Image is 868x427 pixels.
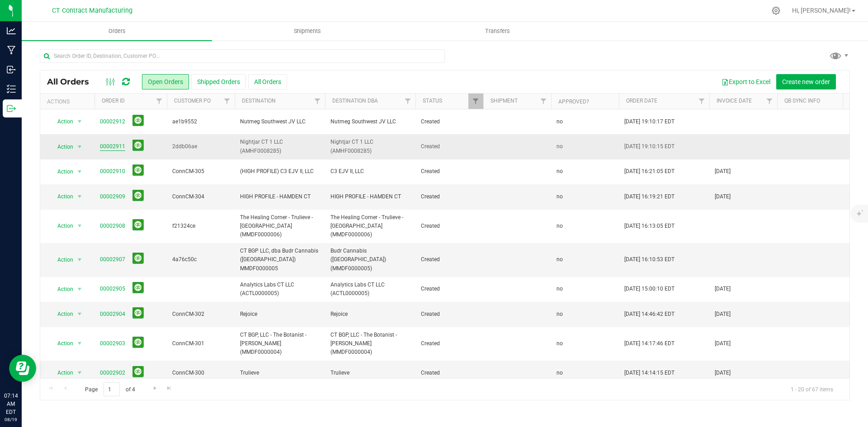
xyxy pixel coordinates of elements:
span: Shipments [282,27,333,35]
span: Created [421,192,478,201]
span: no [557,142,563,151]
span: Created [421,339,478,348]
span: [DATE] 14:17:46 EDT [624,339,675,348]
span: Budr Cannabis ([GEOGRAPHIC_DATA]) (MMDF0000005) [330,247,410,273]
span: Action [49,253,74,266]
span: The Healing Corner - Trulieve - [GEOGRAPHIC_DATA] (MMDF0000006) [330,213,410,239]
a: Go to the next page [148,382,161,394]
span: Created [421,285,478,293]
inline-svg: Manufacturing [7,46,16,55]
span: Created [421,222,478,230]
span: no [557,167,563,176]
inline-svg: Outbound [7,104,16,113]
span: Action [49,220,74,232]
span: Action [49,115,74,128]
button: Create new order [776,74,836,89]
span: Nutmeg Southwest JV LLC [330,117,410,126]
p: 08/19 [4,416,18,423]
span: Orders [96,27,138,35]
span: Created [421,255,478,264]
span: select [74,308,85,320]
span: [DATE] 16:19:21 EDT [624,192,675,201]
a: Order ID [102,98,125,104]
a: 00002912 [100,117,125,126]
a: Destination DBA [332,98,378,104]
span: Created [421,310,478,319]
span: Action [49,337,74,350]
a: 00002907 [100,255,125,264]
span: Nutmeg Southwest JV LLC [240,117,320,126]
a: QB Sync Info [784,98,820,104]
span: select [74,141,85,153]
a: Orders [22,22,212,41]
span: [DATE] 14:14:15 EDT [624,369,675,377]
span: ConnCM-304 [172,192,229,201]
a: Filter [762,94,777,109]
a: Customer PO [174,98,211,104]
span: Analytics Labs CT LLC (ACTL0000005) [240,281,320,298]
span: [DATE] 14:46:42 EDT [624,310,675,319]
iframe: Resource center [9,355,36,382]
span: HIGH PROFILE - HAMDEN CT [330,192,410,201]
a: Filter [536,94,551,109]
span: no [557,339,563,348]
span: [DATE] [715,192,731,201]
input: Search Order ID, Destination, Customer PO... [40,49,445,63]
span: Created [421,142,478,151]
span: select [74,190,85,203]
a: 00002905 [100,285,125,293]
a: Filter [694,94,709,109]
a: Filter [401,94,415,109]
a: 00002909 [100,192,125,201]
span: no [557,285,563,293]
span: Action [49,190,74,203]
span: [DATE] 16:13:05 EDT [624,222,675,230]
span: The Healing Corner - Trulieve - [GEOGRAPHIC_DATA] (MMDF0000006) [240,213,320,239]
span: ConnCM-301 [172,339,229,348]
span: Trulieve [330,369,410,377]
span: 1 - 20 of 67 items [783,382,840,396]
a: Shipments [212,22,402,41]
a: 00002911 [100,142,125,151]
inline-svg: Analytics [7,26,16,35]
button: All Orders [248,74,287,89]
span: Rejoice [330,310,410,319]
span: Create new order [782,78,830,85]
span: Rejoice [240,310,320,319]
input: 1 [104,382,120,396]
span: ae1b9552 [172,117,229,126]
span: Action [49,308,74,320]
a: 00002904 [100,310,125,319]
span: CT BGP LLC, dba Budr Cannabis ([GEOGRAPHIC_DATA]) MMDF0000005 [240,247,320,273]
div: Manage settings [770,6,782,15]
span: [DATE] 16:21:05 EDT [624,167,675,176]
span: CT BGP, LLC - The Botanist - [PERSON_NAME] (MMDF0000004) [330,331,410,357]
span: Nightjar CT 1 LLC (AMHF0008285) [240,138,320,155]
button: Shipped Orders [191,74,246,89]
span: [DATE] 16:10:53 EDT [624,255,675,264]
a: Filter [152,94,167,109]
a: Order Date [626,98,657,104]
span: no [557,369,563,377]
inline-svg: Inventory [7,84,16,94]
span: C3 EJV II, LLC [330,167,410,176]
span: Action [49,165,74,178]
span: select [74,366,85,379]
span: Page of 4 [77,382,142,396]
span: no [557,222,563,230]
span: no [557,192,563,201]
span: Action [49,283,74,296]
span: Created [421,369,478,377]
span: Nightjar CT 1 LLC (AMHF0008285) [330,138,410,155]
span: [DATE] [715,310,731,319]
span: [DATE] [715,167,731,176]
span: select [74,115,85,128]
span: [DATE] [715,285,731,293]
a: Go to the last page [163,382,176,394]
span: 4a76c50c [172,255,229,264]
span: no [557,310,563,319]
a: Transfers [402,22,593,41]
span: CT Contract Manufacturing [52,7,132,14]
span: Analytics Labs CT LLC (ACTL0000005) [330,281,410,298]
span: 2ddb06ae [172,142,229,151]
